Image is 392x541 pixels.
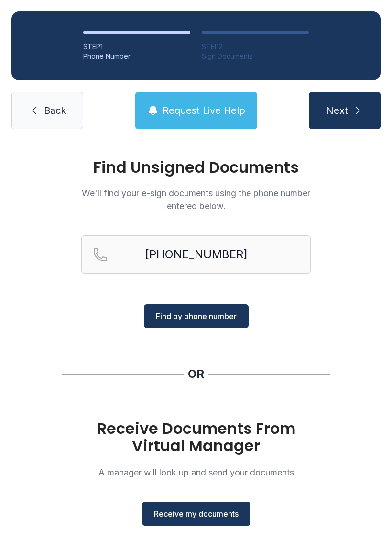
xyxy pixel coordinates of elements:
[83,42,190,52] div: STEP 1
[163,104,245,117] span: Request Live Help
[81,235,311,274] input: Reservation phone number
[202,52,309,61] div: Sign Documents
[44,104,66,117] span: Back
[81,466,311,479] p: A manager will look up and send your documents
[326,104,348,117] span: Next
[83,52,190,61] div: Phone Number
[202,42,309,52] div: STEP 2
[81,160,311,175] h1: Find Unsigned Documents
[188,366,204,382] div: OR
[81,420,311,454] h1: Receive Documents From Virtual Manager
[154,508,239,519] span: Receive my documents
[81,187,311,212] p: We'll find your e-sign documents using the phone number entered below.
[156,310,237,322] span: Find by phone number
